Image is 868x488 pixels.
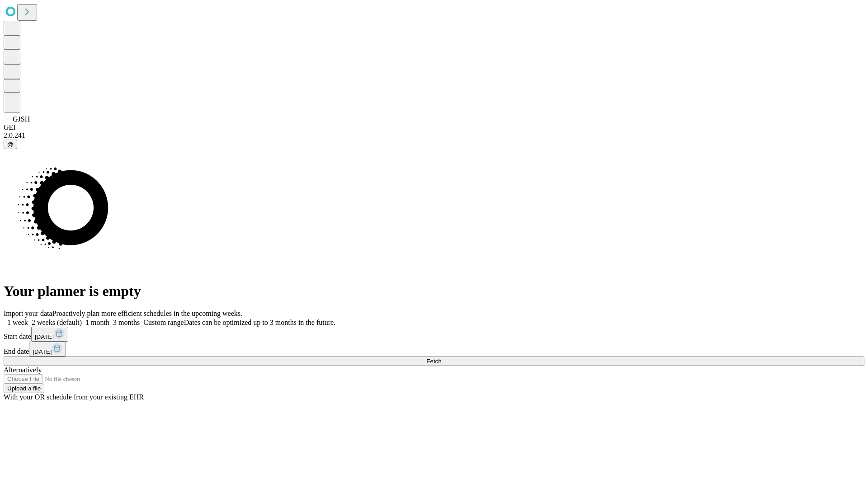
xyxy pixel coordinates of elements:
div: Start date [4,327,864,342]
button: Upload a file [4,384,44,393]
span: Custom range [143,319,184,326]
span: GJSH [13,115,30,123]
h1: Your planner is empty [4,283,864,300]
span: Dates can be optimized up to 3 months in the future. [184,319,335,326]
div: End date [4,342,864,357]
span: Alternatively [4,366,42,374]
span: 1 week [7,319,28,326]
span: 2 weeks (default) [32,319,82,326]
span: Import your data [4,310,52,317]
button: [DATE] [29,342,66,357]
span: [DATE] [33,348,52,355]
div: 2.0.241 [4,131,864,140]
span: Fetch [426,358,441,365]
button: Fetch [4,357,864,366]
span: [DATE] [35,333,54,340]
div: GEI [4,123,864,131]
span: Proactively plan more efficient schedules in the upcoming weeks. [52,310,242,317]
button: [DATE] [31,327,68,342]
button: @ [4,140,17,149]
span: 3 months [113,319,140,326]
span: With your OR schedule from your existing EHR [4,393,144,401]
span: @ [7,141,14,148]
span: 1 month [85,319,109,326]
